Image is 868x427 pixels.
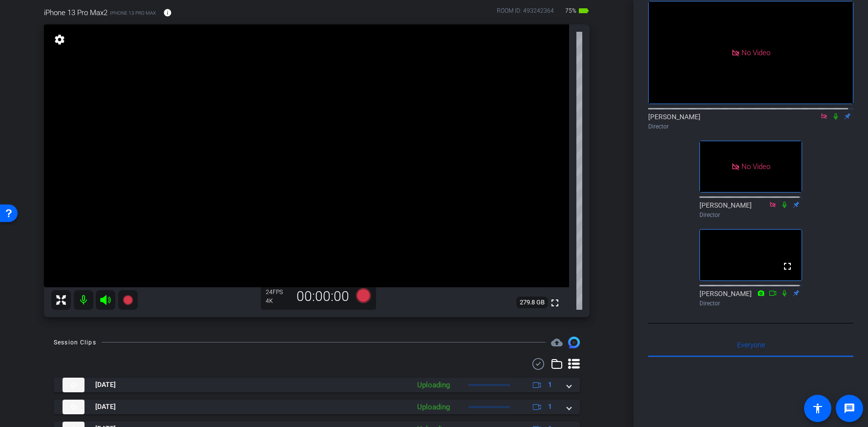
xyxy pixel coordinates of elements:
[54,338,96,347] div: Session Clips
[741,162,770,171] span: No Video
[551,337,563,348] span: Destinations for your clips
[54,378,580,392] mat-expansion-panel-header: thumb-nail[DATE]Uploading1
[44,7,107,18] span: iPhone 13 Pro Max2
[54,400,580,414] mat-expansion-panel-header: thumb-nail[DATE]Uploading1
[551,337,563,348] mat-icon: cloud_upload
[290,288,356,305] div: 00:00:00
[648,112,853,131] div: [PERSON_NAME]
[568,337,580,348] img: Session clips
[95,380,116,390] span: [DATE]
[699,200,802,219] div: [PERSON_NAME]
[549,297,561,309] mat-icon: fullscreen
[412,380,455,391] div: Uploading
[548,380,552,390] span: 1
[578,5,590,17] mat-icon: battery_std
[412,402,455,413] div: Uploading
[266,288,290,296] div: 24
[812,403,824,414] mat-icon: accessibility
[844,403,855,414] mat-icon: message
[564,3,578,19] span: 75%
[782,260,793,272] mat-icon: fullscreen
[699,299,802,308] div: Director
[699,211,802,219] div: Director
[63,400,85,414] img: thumb-nail
[497,6,554,21] div: ROOM ID: 493242364
[110,9,156,17] span: iPhone 13 Pro Max
[548,402,552,412] span: 1
[648,122,853,131] div: Director
[95,402,116,412] span: [DATE]
[266,297,290,305] div: 4K
[63,378,85,392] img: thumb-nail
[273,289,283,296] span: FPS
[163,8,172,17] mat-icon: info
[53,34,66,45] mat-icon: settings
[741,48,770,57] span: No Video
[737,342,765,348] span: Everyone
[516,297,548,308] span: 279.8 GB
[699,289,802,308] div: [PERSON_NAME]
